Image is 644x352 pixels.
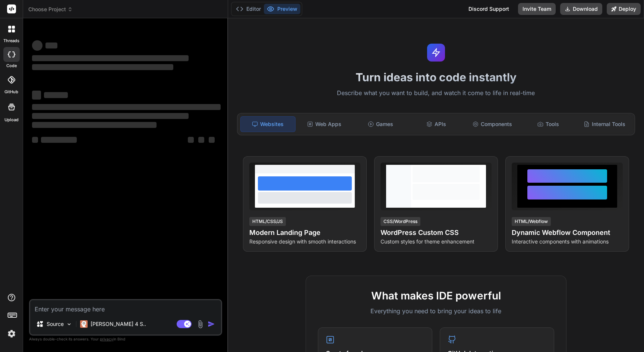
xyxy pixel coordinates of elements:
[577,116,632,132] div: Internal Tools
[6,63,17,69] label: code
[381,217,420,226] div: CSS/WordPress
[32,113,189,119] span: ‌
[249,238,360,245] p: Responsive design with smooth interactions
[209,137,215,143] span: ‌
[80,320,88,328] img: Claude 4 Sonnet
[28,6,73,13] span: Choose Project
[518,3,556,15] button: Invite Team
[409,116,464,132] div: APIs
[3,38,19,44] label: threads
[233,70,640,84] h1: Turn ideas into code instantly
[521,116,575,132] div: Tools
[233,4,264,14] button: Editor
[381,238,492,245] p: Custom styles for theme enhancement
[208,320,215,328] img: icon
[47,320,64,328] p: Source
[32,40,42,51] span: ‌
[464,3,514,15] div: Discord Support
[4,89,18,95] label: GitHub
[512,238,623,245] p: Interactive components with animations
[196,320,205,329] img: attachment
[465,116,520,132] div: Components
[233,88,640,98] p: Describe what you want to build, and watch it come to life in real-time
[32,104,221,110] span: ‌
[607,3,641,15] button: Deploy
[100,337,113,341] span: privacy
[5,327,18,340] img: settings
[32,55,189,61] span: ‌
[318,288,554,304] h2: What makes IDE powerful
[240,116,296,132] div: Websites
[381,227,492,238] h4: WordPress Custom CSS
[41,137,77,143] span: ‌
[32,137,38,143] span: ‌
[318,307,554,315] p: Everything you need to bring your ideas to life
[198,137,204,143] span: ‌
[353,116,407,132] div: Games
[44,92,68,98] span: ‌
[32,122,157,128] span: ‌
[512,227,623,238] h4: Dynamic Webflow Component
[29,336,222,343] p: Always double-check its answers. Your in Bind
[32,91,41,100] span: ‌
[512,217,551,226] div: HTML/Webflow
[188,137,194,143] span: ‌
[560,3,602,15] button: Download
[249,217,286,226] div: HTML/CSS/JS
[4,117,19,123] label: Upload
[66,321,72,327] img: Pick Models
[45,43,57,48] span: ‌
[264,4,300,14] button: Preview
[32,64,173,70] span: ‌
[249,227,360,238] h4: Modern Landing Page
[297,116,351,132] div: Web Apps
[91,320,146,328] p: [PERSON_NAME] 4 S..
